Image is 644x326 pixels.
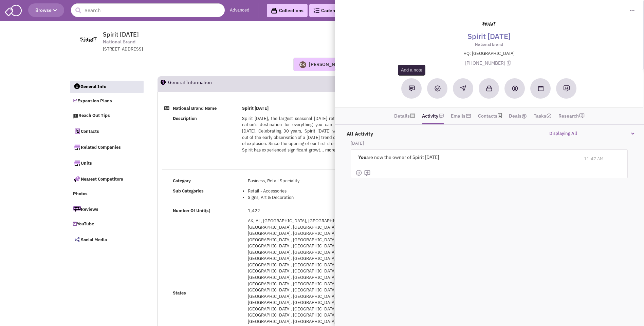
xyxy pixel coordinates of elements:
[309,4,347,17] a: Cadences
[103,30,139,38] span: Spirit [DATE]
[343,41,636,47] p: National brand
[309,61,346,68] div: [PERSON_NAME]
[325,147,335,153] a: more
[478,111,497,121] a: Contacts
[343,127,373,137] label: All Activity
[422,111,438,121] a: Activity
[466,113,471,119] img: icon-email-active-16.png
[409,85,415,91] img: Add a note
[242,105,269,111] b: Spirit [DATE]
[70,95,144,108] a: Expansion Plans
[538,86,544,91] img: Schedule a Meeting
[70,232,144,247] a: Social Media
[435,85,441,91] img: Add a Task
[242,116,358,153] span: Spirit [DATE], the largest seasonal [DATE] retailer, is the nation's destination for everything y...
[343,50,636,57] p: HQ: [GEOGRAPHIC_DATA]
[563,85,570,92] img: Request research
[558,111,579,121] a: Research
[356,150,578,165] div: are now the owner of Spirit [DATE]
[70,109,144,122] a: Reach Out Tips
[534,111,552,121] a: Tasks
[173,116,197,121] b: Description
[271,7,277,14] img: icon-collection-lavender-black.svg
[70,81,144,94] a: General Info
[70,188,144,201] a: Photos
[358,154,367,160] b: You
[364,170,371,177] img: mdi_comment-add-outline.png
[267,4,308,17] a: Collections
[168,77,212,91] h2: General Information
[313,8,319,13] img: Cadences_logo.png
[246,176,360,186] td: Business, Retail Speciality
[70,218,144,231] a: YouTube
[512,85,518,92] img: Create a deal
[71,3,225,17] input: Search
[5,3,22,16] img: SmartAdmin
[465,60,513,66] span: [PHONE_NUMBER]
[70,156,144,170] a: Units
[509,111,527,121] a: Deals
[70,202,144,216] a: Reviews
[486,85,492,91] img: Add to a collection
[248,195,358,201] li: Signs, Art & Decoration
[103,38,135,45] span: National Brand
[70,172,144,186] a: Nearest Competitors
[351,140,364,146] b: [DATE]
[246,206,360,216] td: 1,422
[230,7,250,14] a: Advanced
[103,46,280,53] div: [STREET_ADDRESS]
[460,85,466,91] img: Reachout
[173,105,217,111] b: National Brand Name
[173,188,204,194] b: Sub Categories
[70,124,144,138] a: Contacts
[173,178,191,184] b: Category
[398,65,425,76] div: Add a note
[479,78,499,99] button: Add to a collection
[579,113,585,119] img: research-icon.png
[584,156,604,162] span: 11:47 AM
[248,188,358,195] li: Retail - Accessories
[451,111,465,121] a: Emails
[356,169,363,176] img: face-smile.png
[35,7,57,13] span: Browse
[467,31,511,41] a: Spirit [DATE]
[70,140,144,154] a: Related Companies
[439,113,444,119] img: icon-note.png
[546,113,552,119] img: TaskCount.png
[394,111,410,121] a: Details
[28,3,64,17] button: Browse
[173,290,186,296] b: States
[521,114,527,119] img: icon-dealamount.png
[173,208,210,213] b: Number Of Unit(s)
[73,31,104,48] img: www.spirithalloween.com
